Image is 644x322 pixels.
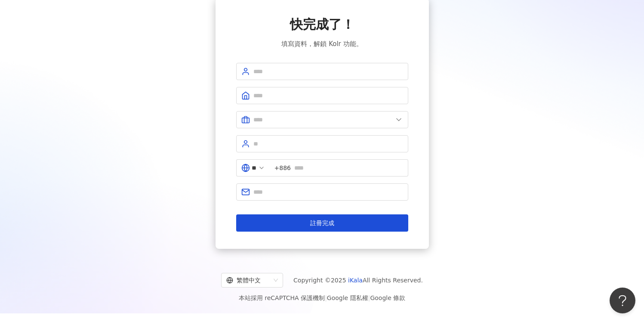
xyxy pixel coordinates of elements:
a: Google 條款 [370,294,405,301]
div: 繁體中文 [226,273,270,287]
span: | [368,294,370,301]
iframe: Help Scout Beacon - Open [610,288,635,313]
span: 快完成了！ [290,15,354,34]
span: Copyright © 2025 All Rights Reserved. [293,275,423,285]
button: 註冊完成 [236,214,408,232]
span: 填寫資料，解鎖 Kolr 功能。 [281,39,362,49]
span: 註冊完成 [310,220,334,226]
a: Google 隱私權 [327,294,368,301]
span: 本站採用 reCAPTCHA 保護機制 [239,293,405,303]
span: +886 [274,163,291,173]
span: | [325,294,327,301]
a: iKala [348,277,363,284]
